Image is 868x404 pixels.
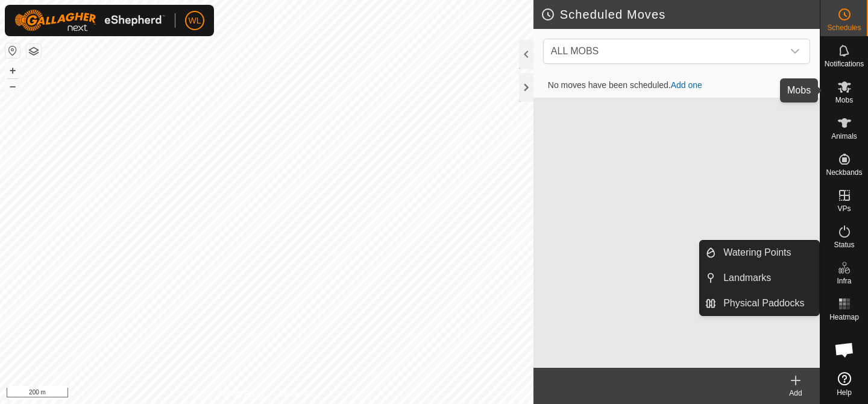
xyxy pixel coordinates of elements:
a: Physical Paddocks [716,291,819,315]
a: Help [820,367,868,401]
span: Animals [831,133,857,140]
div: Add [772,388,820,399]
button: Reset Map [5,43,20,58]
span: VPs [837,205,851,212]
a: Watering Points [716,241,819,265]
button: Map Layers [27,44,41,58]
span: Physical Paddocks [723,296,804,311]
a: Add one [671,80,702,90]
button: – [5,79,20,93]
span: Infra [837,277,851,285]
span: Schedules [827,24,861,31]
span: No moves have been scheduled. [538,80,712,90]
a: Privacy Policy [219,388,264,399]
li: Watering Points [700,241,819,265]
li: Landmarks [700,266,819,290]
span: Neckbands [826,169,862,176]
span: Heatmap [829,314,859,321]
div: dropdown trigger [783,39,807,63]
span: Watering Points [723,245,791,260]
button: + [5,63,20,78]
span: Status [834,241,854,248]
a: Landmarks [716,266,819,290]
img: Gallagher Logo [14,10,165,31]
a: Contact Us [278,388,314,399]
h2: Scheduled Moves [541,7,820,22]
span: WL [189,14,201,27]
span: Mobs [835,96,853,104]
li: Physical Paddocks [700,291,819,315]
span: Notifications [825,60,864,68]
span: ALL MOBS [551,46,599,56]
span: Landmarks [723,271,771,285]
span: ALL MOBS [546,39,783,63]
span: Help [837,389,852,396]
div: Open chat [826,332,863,368]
